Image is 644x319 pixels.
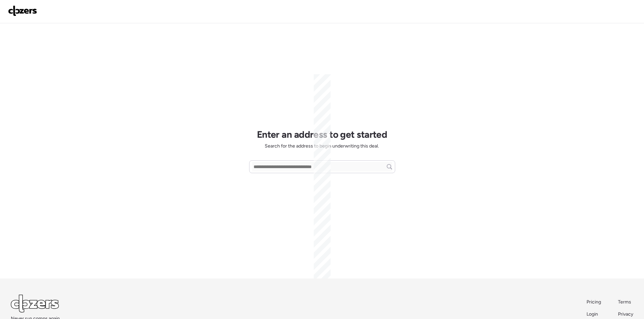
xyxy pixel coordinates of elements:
[618,311,633,318] a: Privacy
[8,5,37,16] img: Logo
[11,295,59,313] img: Logo Light
[618,311,633,317] span: Privacy
[265,143,379,150] span: Search for the address to begin underwriting this deal.
[587,311,602,318] a: Login
[257,129,387,140] h1: Enter an address to get started
[618,299,631,305] span: Terms
[587,299,601,305] span: Pricing
[587,311,598,317] span: Login
[618,299,633,305] a: Terms
[587,299,602,305] a: Pricing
